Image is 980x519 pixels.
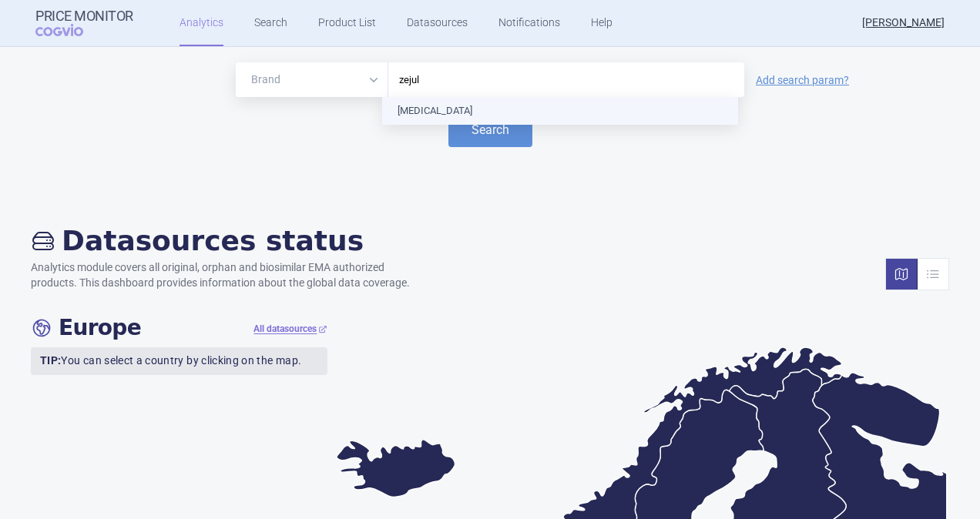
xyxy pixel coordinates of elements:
li: [MEDICAL_DATA] [382,97,738,125]
button: Search [448,112,532,147]
strong: TIP: [40,354,61,367]
span: COGVIO [35,24,105,36]
a: Add search param? [756,75,849,85]
h2: Datasources status [31,224,425,257]
p: Analytics module covers all original, orphan and biosimilar EMA authorized products. This dashboa... [31,260,425,290]
a: All datasources [253,323,327,336]
strong: Price Monitor [35,8,133,24]
p: You can select a country by clicking on the map. [31,347,327,375]
a: Price MonitorCOGVIO [35,8,133,38]
h4: Europe [31,315,141,341]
